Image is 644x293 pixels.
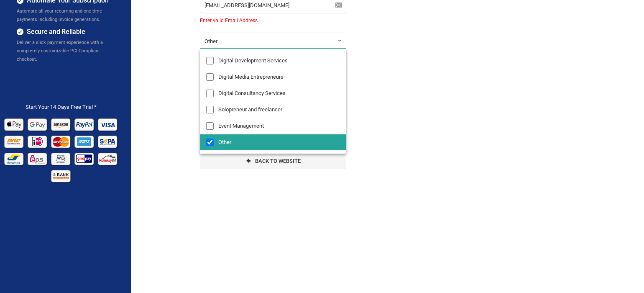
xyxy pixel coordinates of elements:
label: Event Management [200,118,346,134]
h4: Secure and Reliable [17,27,118,37]
input: Digital Media Entrepreneurs [206,73,214,81]
a: Back To Website [200,153,346,169]
label: Other [200,134,346,150]
img: Visa [97,116,119,133]
input: Digital Development Services [206,57,214,64]
label: Digital Consultancy Services [200,85,346,101]
span: Other [204,38,217,44]
label: Digital Development Services [200,53,346,69]
img: p24 Pay [97,150,119,167]
img: Apple Pay [3,116,26,133]
span: Enter valid Email Address [200,17,346,24]
img: giropay [74,150,96,167]
input: Other [206,139,214,146]
input: Digital Consultancy Services [206,90,214,97]
label: Solopreneur and freelancer [200,102,346,118]
img: sepa Pay [97,133,119,150]
img: EPS Pay [27,150,49,167]
img: Sofort Pay [3,133,26,150]
img: mb Pay [50,150,72,167]
img: Paypal [74,116,96,133]
input: Event Management [206,122,214,130]
button: Other [200,33,346,48]
label: Digital Media Entrepreneurs [200,69,346,85]
img: Bancontact Pay [3,150,26,167]
span: Deliver a slick payment experience with a completely customizable PCI-Compliant checkout. [17,40,103,62]
img: Google Pay [27,116,49,133]
img: Ideal Pay [27,133,49,150]
span: Automate all your recurring and one-time payments including invoice generations. [17,8,102,22]
img: Mastercard Pay [50,133,72,150]
img: american_express Pay [74,133,96,150]
input: Solopreneur and freelancer [206,106,214,113]
img: Amazon [50,116,72,133]
img: banktransfer [50,167,72,184]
